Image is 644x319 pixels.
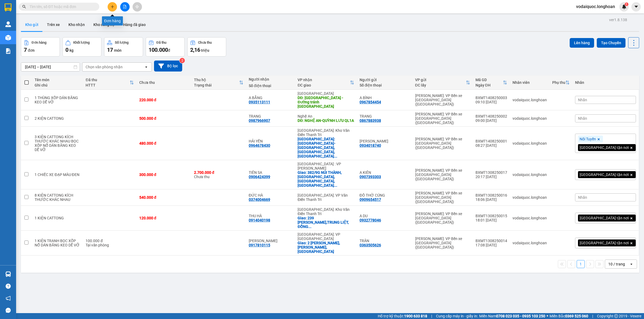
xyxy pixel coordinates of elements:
[298,96,354,108] div: DĐ: TP Ninh Bình - Đường tránh TP Ninh Bình
[249,114,292,118] div: TRANG
[634,4,639,9] span: caret-down
[572,3,619,10] span: vodaiquoc.longhoan
[249,197,270,202] div: 0374004669
[580,145,629,150] span: [GEOGRAPHIC_DATA] tận nơi
[194,170,243,179] div: Chưa thu
[475,96,507,100] div: BXMT1408250003
[22,5,26,9] span: search
[35,116,80,121] div: 2 KIỆN CATTONG
[360,218,381,222] div: 0932778046
[249,170,292,175] div: TIÊN SA
[360,96,410,100] div: A BÌNH
[580,241,629,245] span: [GEOGRAPHIC_DATA] tận nơi
[415,237,470,249] div: [PERSON_NAME]: VP Bến xe [GEOGRAPHIC_DATA] ([GEOGRAPHIC_DATA])
[35,78,80,82] div: Tên món
[431,313,432,319] span: |
[35,135,80,152] div: 3 KIỆN CATTONG KÍCH THƯỚC KHÁC NHAU BỌC XỐP NỔ DÁN BĂNG KEO DỄ VỠ
[249,239,292,243] div: ANH ĐÀO
[475,197,507,202] div: 18:06 [DATE]
[115,41,129,44] div: Số lượng
[2,37,34,42] span: 09:10:58 [DATE]
[139,216,189,220] div: 120.000 đ
[614,314,618,318] span: copyright
[475,175,507,179] div: 20:17 [DATE]
[89,18,119,31] button: Kho công nợ
[496,314,545,318] strong: 0708 023 035 - 0935 103 250
[6,308,11,313] span: message
[5,21,11,27] img: warehouse-icon
[360,170,410,175] div: A KIÊN
[298,232,354,241] div: [GEOGRAPHIC_DATA]: VP [GEOGRAPHIC_DATA]
[415,191,470,204] div: [PERSON_NAME]: VP Bến xe [GEOGRAPHIC_DATA] ([GEOGRAPHIC_DATA])
[249,96,292,100] div: A BẰNG
[360,100,381,104] div: 0967854454
[35,193,80,202] div: 8 KIỆN CATTONG KÍCH THƯỚC KHÁC NHAU
[102,16,123,25] div: Đơn hàng
[86,243,134,247] div: Tại văn phòng
[580,172,629,177] span: [GEOGRAPHIC_DATA] tận nơi
[298,78,350,82] div: VP nhận
[475,114,507,118] div: BXMT1408250002
[86,239,134,243] div: 100.000 đ
[415,112,470,125] div: [PERSON_NAME]: VP Bến xe [GEOGRAPHIC_DATA] ([GEOGRAPHIC_DATA])
[5,35,11,40] img: warehouse-icon
[334,154,337,158] span: ...
[609,17,627,23] div: ver 1.8.138
[249,193,292,197] div: ĐỨC HÀ
[475,218,507,222] div: 18:01 [DATE]
[360,239,410,243] div: TRÂN
[139,195,189,200] div: 540.000 đ
[139,172,189,177] div: 300.000 đ
[190,47,200,53] span: 2,16
[6,296,11,301] span: notification
[123,5,127,9] span: file-add
[575,80,636,85] div: Nhãn
[608,261,625,267] div: 10 / trang
[415,212,470,224] div: [PERSON_NAME]: VP Bến xe [GEOGRAPHIC_DATA] ([GEOGRAPHIC_DATA])
[65,47,68,53] span: 0
[298,241,354,254] div: Giao: 2 CHU VĂN AN,TRẦN PHÚ,TP QUẢNG NGÃI
[194,170,243,175] div: 2.700.000 đ
[475,139,507,143] div: BXMT1408250001
[360,139,410,143] div: THUỲ LINH
[139,80,189,85] div: Chưa thu
[15,12,28,16] strong: CSKH:
[249,118,270,123] div: 0987966907
[64,18,89,31] button: Kho nhận
[360,118,381,123] div: 0867883938
[119,18,150,31] button: Hàng đã giao
[43,18,64,31] button: Trên xe
[298,193,354,202] div: [GEOGRAPHIC_DATA]: VP Văn Điển Thanh Trì
[111,5,114,9] span: plus
[578,116,587,121] span: Nhãn
[578,195,587,200] span: Nhãn
[194,83,239,87] div: Trạng thái
[107,47,113,53] span: 17
[5,271,11,277] img: warehouse-icon
[144,65,148,69] svg: open
[475,193,507,197] div: BXMT1308250016
[298,162,354,170] div: [GEOGRAPHIC_DATA] : VP [PERSON_NAME]
[513,195,547,200] div: vodaiquoc.longhoan
[35,239,80,247] div: 1 KIỆN TRANH BỌC XỐP NỔ DÁN BĂNG KEO DỄ VỠ
[35,83,80,87] div: Ghi chú
[21,37,60,57] button: Đơn hàng7đơn
[295,76,357,90] th: Toggle SortBy
[513,116,547,121] div: vodaiquoc.longhoan
[168,48,170,52] span: đ
[249,139,292,143] div: HẢI YẾN
[298,83,350,87] div: ĐC giao
[412,76,473,90] th: Toggle SortBy
[249,143,270,148] div: 0964678430
[114,48,122,52] span: món
[298,207,354,216] div: [GEOGRAPHIC_DATA]: Kho Văn Điển Thanh Trì
[597,38,625,48] button: Tạo Chuyến
[298,128,354,137] div: [GEOGRAPHIC_DATA]: Kho Văn Điển Thanh Trì
[35,96,80,104] div: 1 THÙNG XỐP DÁN BĂNG KEO DỄ VỠ
[513,141,547,145] div: vodaiquoc.longhoan
[21,63,80,71] input: Select a date range.
[249,218,270,222] div: 0914040198
[378,313,427,319] span: Hỗ trợ kỹ thuật:
[120,2,130,12] button: file-add
[513,216,547,220] div: vodaiquoc.longhoan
